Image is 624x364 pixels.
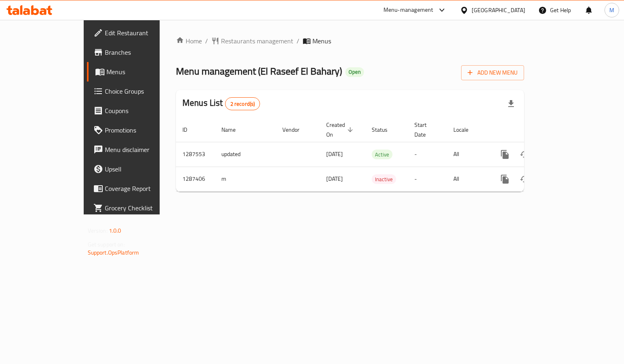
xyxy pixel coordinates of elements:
a: Coverage Report [87,179,188,198]
span: Vendor [282,125,310,135]
h2: Menus List [182,97,260,110]
span: [DATE] [326,173,343,184]
a: Promotions [87,120,188,140]
span: Upsell [105,164,182,174]
span: Grocery Checklist [105,203,182,213]
button: more [495,169,515,189]
td: m [215,167,276,191]
td: 1287406 [176,167,215,191]
td: 1287553 [176,142,215,167]
a: Restaurants management [211,36,293,46]
div: [GEOGRAPHIC_DATA] [472,6,525,15]
span: Status [372,125,398,135]
span: Inactive [372,175,396,184]
td: - [408,142,447,167]
span: Restaurants management [221,36,293,46]
span: ID [182,125,198,135]
th: Actions [489,118,580,142]
td: All [447,142,489,167]
nav: breadcrumb [176,36,524,46]
table: enhanced table [176,118,580,192]
span: Menu management ( El Raseef El Bahary ) [176,62,342,80]
span: Start Date [414,120,437,139]
a: Choice Groups [87,81,188,101]
a: Edit Restaurant [87,23,188,43]
span: 1.0.0 [109,225,121,236]
td: updated [215,142,276,167]
a: Home [176,36,202,46]
span: Active [372,150,392,159]
span: Version: [88,225,108,236]
div: Menu-management [383,5,433,15]
a: Coupons [87,101,188,120]
span: Coupons [105,106,182,116]
div: Total records count [225,97,260,110]
span: 2 record(s) [225,100,260,108]
span: Promotions [105,125,182,135]
button: Change Status [515,169,534,189]
span: [DATE] [326,149,343,159]
span: Name [221,125,246,135]
li: / [297,36,299,46]
span: Choice Groups [105,86,182,96]
span: Add New Menu [468,68,518,78]
span: Created On [326,120,355,139]
span: Menus [106,67,182,77]
span: Coverage Report [105,184,182,193]
span: Edit Restaurant [105,28,182,38]
a: Menus [87,62,188,81]
li: / [205,36,208,46]
span: M [609,6,614,15]
span: Locale [453,125,479,135]
span: Branches [105,47,182,57]
td: All [447,167,489,191]
div: Open [345,67,364,77]
button: Change Status [515,145,534,164]
div: Export file [501,94,521,113]
a: Upsell [87,159,188,179]
span: Menus [312,36,331,46]
td: - [408,167,447,191]
button: Add New Menu [461,65,524,80]
a: Menu disclaimer [87,140,188,159]
a: Grocery Checklist [87,198,188,218]
a: Support.OpsPlatform [88,247,139,258]
span: Menu disclaimer [105,145,182,154]
a: Branches [87,43,188,62]
span: Open [345,69,364,75]
span: Get support on: [88,239,125,250]
button: more [495,145,515,164]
